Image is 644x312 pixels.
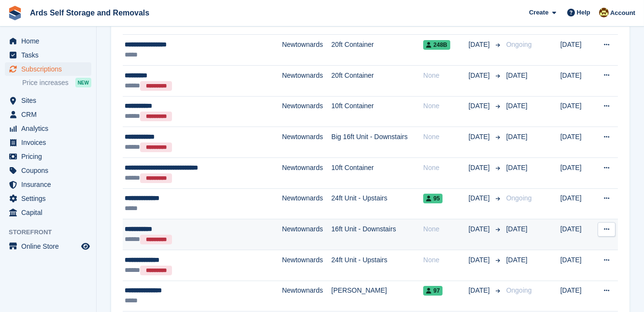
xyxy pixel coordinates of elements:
[529,8,548,17] span: Create
[5,192,91,205] a: menu
[282,65,331,96] td: Newtownards
[331,157,423,188] td: 10ft Container
[469,193,492,203] span: [DATE]
[282,127,331,158] td: Newtownards
[21,164,79,177] span: Coupons
[282,219,331,250] td: Newtownards
[282,35,331,66] td: Newtownards
[506,225,528,233] span: [DATE]
[21,122,79,135] span: Analytics
[5,164,91,177] a: menu
[560,250,594,281] td: [DATE]
[560,219,594,250] td: [DATE]
[506,102,528,110] span: [DATE]
[506,164,528,171] span: [DATE]
[21,94,79,107] span: Sites
[506,194,532,202] span: Ongoing
[21,48,79,62] span: Tasks
[331,127,423,158] td: Big 16ft Unit - Downstairs
[331,250,423,281] td: 24ft Unit - Upstairs
[282,96,331,127] td: Newtownards
[5,206,91,219] a: menu
[577,8,590,17] span: Help
[9,227,96,237] span: Storefront
[423,71,469,81] div: None
[22,78,69,87] span: Price increases
[423,224,469,234] div: None
[331,219,423,250] td: 16ft Unit - Downstairs
[282,281,331,312] td: Newtownards
[469,224,492,234] span: [DATE]
[80,241,91,252] a: Preview store
[423,40,450,50] span: 248B
[5,178,91,191] a: menu
[423,132,469,142] div: None
[331,35,423,66] td: 20ft Container
[469,101,492,111] span: [DATE]
[5,150,91,163] a: menu
[21,192,79,205] span: Settings
[423,286,443,296] span: 97
[560,281,594,312] td: [DATE]
[423,194,443,203] span: 95
[75,78,91,87] div: NEW
[331,65,423,96] td: 20ft Container
[331,281,423,312] td: [PERSON_NAME]
[5,122,91,135] a: menu
[8,6,22,20] img: stora-icon-8386f47178a22dfd0bd8f6a31ec36ba5ce8667c1dd55bd0f319d3a0aa187defe.svg
[560,127,594,158] td: [DATE]
[282,188,331,219] td: Newtownards
[610,8,635,18] span: Account
[560,96,594,127] td: [DATE]
[21,150,79,163] span: Pricing
[560,65,594,96] td: [DATE]
[469,40,492,50] span: [DATE]
[423,101,469,111] div: None
[21,240,79,253] span: Online Store
[506,286,532,294] span: Ongoing
[21,108,79,121] span: CRM
[560,188,594,219] td: [DATE]
[469,132,492,142] span: [DATE]
[599,8,609,17] img: Mark McFerran
[506,41,532,48] span: Ongoing
[5,108,91,121] a: menu
[469,71,492,81] span: [DATE]
[21,62,79,76] span: Subscriptions
[26,5,153,21] a: Ards Self Storage and Removals
[5,94,91,107] a: menu
[469,163,492,173] span: [DATE]
[5,240,91,253] a: menu
[282,157,331,188] td: Newtownards
[469,255,492,265] span: [DATE]
[423,255,469,265] div: None
[21,206,79,219] span: Capital
[506,133,528,141] span: [DATE]
[21,34,79,48] span: Home
[21,136,79,149] span: Invoices
[423,163,469,173] div: None
[5,48,91,62] a: menu
[331,96,423,127] td: 10ft Container
[506,256,528,264] span: [DATE]
[5,62,91,76] a: menu
[22,77,91,88] a: Price increases NEW
[282,250,331,281] td: Newtownards
[560,157,594,188] td: [DATE]
[5,34,91,48] a: menu
[506,71,528,79] span: [DATE]
[469,285,492,296] span: [DATE]
[21,178,79,191] span: Insurance
[331,188,423,219] td: 24ft Unit - Upstairs
[560,35,594,66] td: [DATE]
[5,136,91,149] a: menu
